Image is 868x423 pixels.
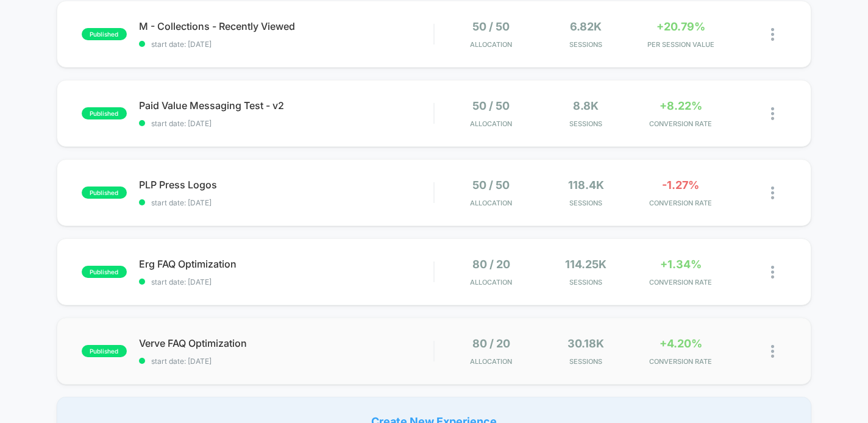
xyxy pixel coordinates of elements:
[82,28,127,40] span: published
[470,278,512,286] span: Allocation
[660,337,702,350] span: +4.20%
[541,357,630,366] span: Sessions
[139,119,434,128] span: start date: [DATE]
[567,337,604,350] span: 30.18k
[568,179,604,191] span: 118.4k
[470,199,512,207] span: Allocation
[636,199,725,207] span: CONVERSION RATE
[139,198,434,207] span: start date: [DATE]
[771,345,774,358] img: close
[139,20,434,32] span: M - Collections - Recently Viewed
[470,357,512,366] span: Allocation
[139,357,434,366] span: start date: [DATE]
[472,179,510,191] span: 50 / 50
[139,337,434,349] span: Verve FAQ Optimization
[82,107,127,119] span: published
[470,119,512,128] span: Allocation
[472,99,510,112] span: 50 / 50
[139,179,434,191] span: PLP Press Logos
[771,107,774,120] img: close
[771,187,774,199] img: close
[656,20,705,33] span: +20.79%
[139,40,434,49] span: start date: [DATE]
[472,20,510,33] span: 50 / 50
[541,199,630,207] span: Sessions
[636,40,725,49] span: PER SESSION VALUE
[771,28,774,41] img: close
[139,99,434,112] span: Paid Value Messaging Test - v2
[470,40,512,49] span: Allocation
[541,119,630,128] span: Sessions
[82,266,127,278] span: published
[660,99,702,112] span: +8.22%
[573,99,599,112] span: 8.8k
[636,278,725,286] span: CONVERSION RATE
[771,266,774,279] img: close
[570,20,602,33] span: 6.82k
[636,119,725,128] span: CONVERSION RATE
[660,258,702,271] span: +1.34%
[565,258,607,271] span: 114.25k
[662,179,699,191] span: -1.27%
[636,357,725,366] span: CONVERSION RATE
[472,337,510,350] span: 80 / 20
[541,40,630,49] span: Sessions
[82,345,127,357] span: published
[82,187,127,199] span: published
[541,278,630,286] span: Sessions
[472,258,510,271] span: 80 / 20
[139,277,434,286] span: start date: [DATE]
[139,258,434,270] span: Erg FAQ Optimization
